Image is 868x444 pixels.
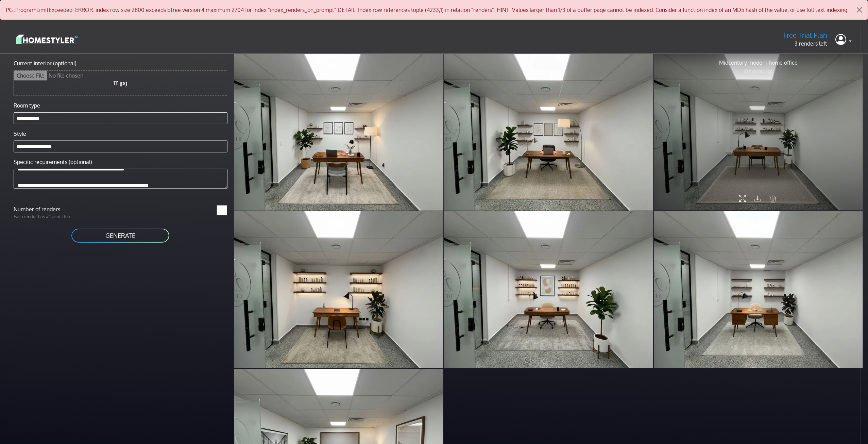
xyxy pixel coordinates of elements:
[783,39,827,48] p: 3 renders left
[16,33,78,45] img: logo-3de290ba35641baa71223ecac5eacb59cb85b4c7fdf211dc9aaecaaee71ea2f8.svg
[71,228,170,243] button: GENERATE
[10,205,120,213] label: Number of renders
[14,130,26,138] label: Style
[14,101,40,110] label: Room type
[14,59,76,67] label: Current interior (optional)
[719,59,798,67] p: Midcentury modern home office
[14,158,92,166] label: Specific requirements (optional)
[10,213,120,220] p: Each render has a 1 credit fee
[719,68,798,75] p: 10 minutes ago
[783,31,827,39] h5: Free Trial Plan
[851,0,868,19] button: Close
